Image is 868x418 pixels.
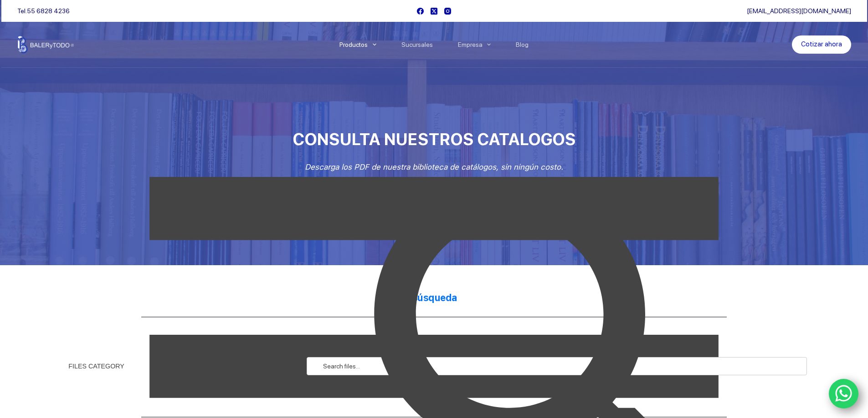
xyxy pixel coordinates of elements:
div: FILES CATEGORY [68,363,124,369]
span: Tel. [17,7,70,15]
a: Cotizar ahora [792,35,851,54]
a: WhatsApp [829,379,859,409]
nav: Menu Principal [327,22,541,67]
a: Instagram [444,8,451,15]
input: Search files... [307,357,807,375]
a: [EMAIL_ADDRESS][DOMAIN_NAME] [747,7,851,15]
img: Balerytodo [17,36,74,53]
a: 55 6828 4236 [27,7,70,15]
a: Facebook [417,8,424,15]
a: X (Twitter) [431,8,437,15]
